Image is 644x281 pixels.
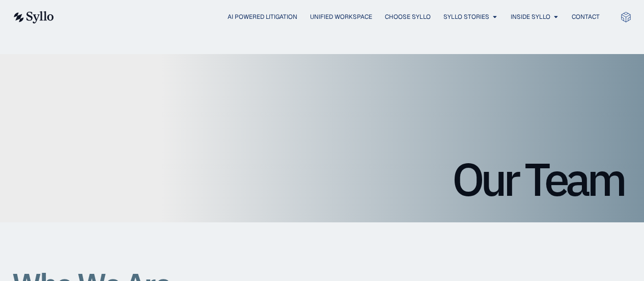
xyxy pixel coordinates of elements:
div: Menu Toggle [74,12,600,22]
a: Contact [572,12,600,21]
a: Choose Syllo [385,12,431,21]
img: syllo [12,11,54,23]
a: Syllo Stories [443,12,489,21]
a: Inside Syllo [511,12,550,21]
a: AI Powered Litigation [228,12,297,21]
h1: Our Team [20,156,624,202]
a: Unified Workspace [310,12,372,21]
nav: Menu [74,12,600,22]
